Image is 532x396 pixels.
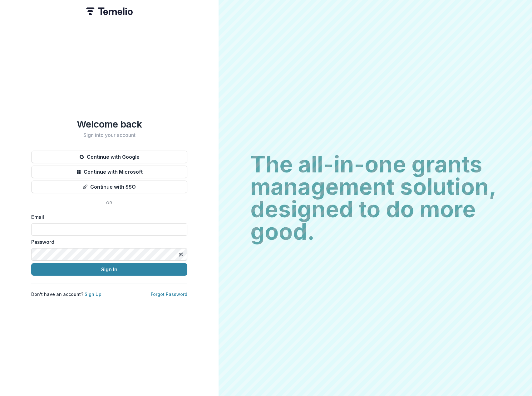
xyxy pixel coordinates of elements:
a: Sign Up [85,292,101,297]
h2: Sign into your account [31,132,187,138]
button: Continue with SSO [31,181,187,193]
img: Temelio [86,7,133,15]
h1: Welcome back [31,118,187,130]
label: Password [31,238,184,246]
a: Forgot Password [151,292,187,297]
button: Continue with Microsoft [31,166,187,178]
label: Email [31,213,184,221]
p: Don't have an account? [31,291,101,297]
button: Continue with Google [31,151,187,163]
button: Toggle password visibility [176,249,186,259]
button: Sign In [31,263,187,276]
